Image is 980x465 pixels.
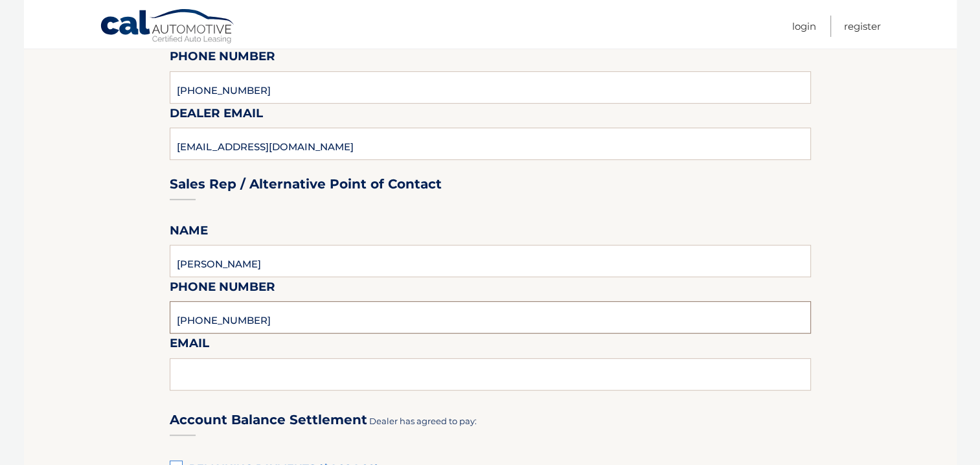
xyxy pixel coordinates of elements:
[170,334,209,357] label: Email
[100,8,236,46] a: Cal Automotive
[170,104,263,128] label: Dealer Email
[170,277,275,301] label: Phone Number
[844,16,881,37] a: Register
[170,176,442,192] h3: Sales Rep / Alternative Point of Contact
[170,47,275,71] label: Phone Number
[170,221,208,245] label: Name
[369,416,477,426] span: Dealer has agreed to pay:
[170,412,367,428] h3: Account Balance Settlement
[792,16,816,37] a: Login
